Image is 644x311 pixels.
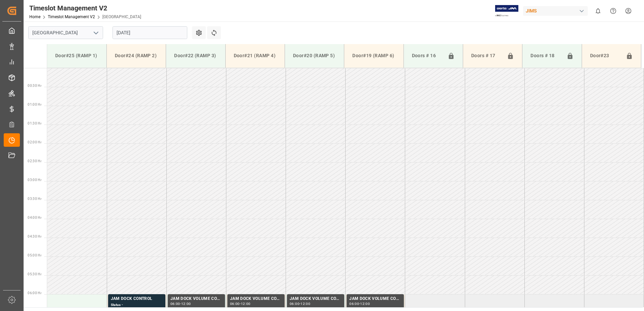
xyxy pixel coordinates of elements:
[528,49,563,62] div: Doors # 18
[53,49,101,62] div: Door#25 (RAMP 1)
[290,49,339,62] div: Door#20 (RAMP 5)
[290,296,342,302] div: JAM DOCK VOLUME CONTROL
[299,302,300,305] div: -
[28,122,41,125] span: 01:30 Hr
[290,302,299,305] div: 06:00
[349,296,401,302] div: JAM DOCK VOLUME CONTROL
[28,253,41,257] span: 05:00 Hr
[28,197,41,201] span: 03:30 Hr
[180,302,181,305] div: -
[29,14,40,19] a: Home
[409,49,445,62] div: Doors # 16
[111,296,163,302] div: JAM DOCK CONTROL
[28,26,103,39] input: Type to search/select
[469,49,504,62] div: Doors # 17
[112,49,160,62] div: Door#24 (RAMP 2)
[350,49,398,62] div: Door#19 (RAMP 6)
[29,3,141,13] div: Timeslot Management V2
[300,302,310,305] div: 12:00
[230,302,240,305] div: 06:00
[91,28,101,38] button: open menu
[28,291,41,295] span: 06:00 Hr
[523,4,590,17] button: JIMS
[171,49,220,62] div: Door#22 (RAMP 3)
[170,302,180,305] div: 06:00
[606,3,621,19] button: Help Center
[181,302,191,305] div: 12:00
[112,26,187,39] input: DD.MM.YYYY
[230,296,282,302] div: JAM DOCK VOLUME CONTROL
[28,272,41,276] span: 05:30 Hr
[111,302,163,308] div: Status -
[349,302,359,305] div: 06:00
[231,49,279,62] div: Door#21 (RAMP 4)
[28,140,41,144] span: 02:00 Hr
[48,14,95,19] a: Timeslot Management V2
[28,103,41,106] span: 01:00 Hr
[359,302,360,305] div: -
[28,159,41,163] span: 02:30 Hr
[28,84,41,88] span: 00:30 Hr
[495,5,518,17] img: Exertis%20JAM%20-%20Email%20Logo.jpg_1722504956.jpg
[241,302,251,305] div: 12:00
[590,3,606,19] button: show 0 new notifications
[28,216,41,219] span: 04:00 Hr
[28,178,41,182] span: 03:00 Hr
[170,296,222,302] div: JAM DOCK VOLUME CONTROL
[587,49,623,62] div: Door#23
[360,302,370,305] div: 12:00
[523,6,588,16] div: JIMS
[240,302,241,305] div: -
[28,235,41,238] span: 04:30 Hr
